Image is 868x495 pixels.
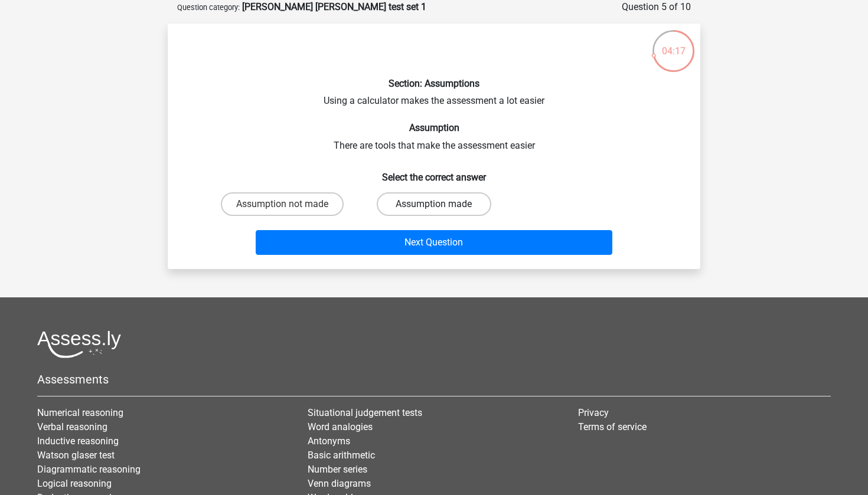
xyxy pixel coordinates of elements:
a: Diagrammatic reasoning [37,464,141,475]
a: Privacy [578,407,609,418]
a: Antonyms [308,435,350,447]
strong: [PERSON_NAME] [PERSON_NAME] test set 1 [242,1,426,12]
div: Using a calculator makes the assessment a lot easier There are tools that make the assessment easier [172,33,696,260]
img: Assessly logo [37,330,121,358]
label: Assumption not made [221,192,344,216]
a: Situational judgement tests [308,407,422,418]
button: Next Question [256,230,613,255]
a: Inductive reasoning [37,435,119,447]
h6: Select the correct answer [187,162,681,183]
a: Basic arithmetic [308,450,375,461]
h5: Assessments [37,372,831,386]
a: Logical reasoning [37,478,112,489]
a: Watson glaser test [37,450,115,461]
label: Assumption made [377,192,491,216]
a: Terms of service [578,421,647,432]
h6: Assumption [187,122,681,133]
a: Number series [308,464,367,475]
h6: Section: Assumptions [187,78,681,89]
div: 04:17 [651,29,696,58]
a: Venn diagrams [308,478,371,489]
a: Numerical reasoning [37,407,123,418]
a: Word analogies [308,421,373,432]
small: Question category: [177,3,240,12]
a: Verbal reasoning [37,421,107,432]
